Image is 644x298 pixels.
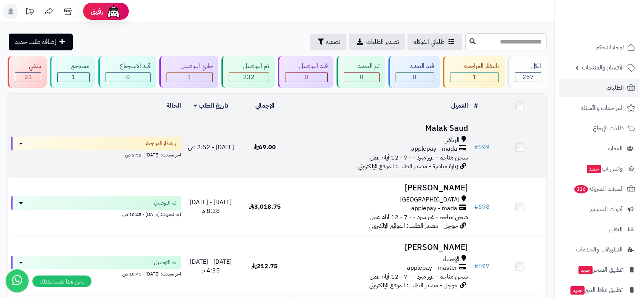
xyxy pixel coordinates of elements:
div: 22 [15,73,41,82]
span: تم التوصيل [154,259,176,266]
div: 0 [344,73,379,82]
div: 0 [285,73,327,82]
a: # [474,101,478,110]
span: أدوات التسويق [590,204,623,214]
span: 326 [574,185,588,193]
span: جديد [570,286,585,295]
span: تطبيق المتجر [578,264,623,275]
a: المراجعات والأسئلة [559,99,639,117]
a: تحديثات المنصة [20,4,39,21]
div: قيد الاسترجاع [106,62,151,71]
div: 0 [396,73,434,82]
a: العملاء [559,139,639,158]
a: قيد التنفيذ 0 [387,56,441,88]
span: وآتس آب [586,163,623,174]
span: إضافة طلب جديد [15,37,56,47]
div: 1 [167,73,212,82]
a: الحالة [167,101,181,110]
a: التقارير [559,220,639,238]
span: 69.00 [253,143,276,152]
img: ai-face.png [106,4,121,19]
a: لوحة التحكم [559,38,639,56]
a: تم التنفيذ 0 [335,56,387,88]
span: جوجل - مصدر الطلب: الموقع الإلكتروني [369,281,458,290]
h3: [PERSON_NAME] [295,184,468,192]
div: اخر تحديث: [DATE] - 10:45 ص [11,210,181,218]
div: جاري التوصيل [167,62,213,71]
a: الطلبات [559,79,639,97]
div: مسترجع [57,62,90,71]
div: بانتظار المراجعة [450,62,499,71]
span: الطلبات [606,82,624,93]
span: applepay - mada [411,204,457,213]
span: شحن مناجم - غير مبرد - - 7 - 12 أيام عمل [370,272,468,281]
span: # [474,202,478,211]
span: زيارة مباشرة - مصدر الطلب: الموقع الإلكتروني [358,162,458,171]
div: اخر تحديث: [DATE] - 10:45 ص [11,269,181,277]
h3: [PERSON_NAME] [295,243,468,252]
span: السلات المتروكة [574,184,624,194]
img: logo-2.png [592,19,637,35]
a: العميل [451,101,468,110]
span: [DATE] - 2:52 ص [188,143,234,152]
span: [DATE] - [DATE] 4:35 م [190,257,232,275]
a: #699 [474,143,490,152]
span: 3,018.75 [249,202,281,211]
div: 232 [229,73,268,82]
a: السلات المتروكة326 [559,180,639,198]
span: شحن مناجم - غير مبرد - - 7 - 12 أيام عمل [370,153,468,162]
span: applepay - mada [411,145,457,153]
a: قيد التوصيل 0 [276,56,335,88]
div: تم التوصيل [229,62,269,71]
span: 1 [72,72,75,82]
span: 257 [522,72,533,82]
span: 1 [473,72,476,82]
span: 0 [360,72,364,82]
span: الأقسام والمنتجات [582,62,624,73]
span: شحن مناجم - غير مبرد - - 7 - 12 أيام عمل [370,213,468,222]
span: تصدير الطلبات [366,37,399,47]
a: الإجمالي [255,101,274,110]
div: ملغي [15,62,41,71]
a: التطبيقات والخدمات [559,240,639,259]
span: # [474,262,478,271]
span: جديد [587,165,601,173]
div: 1 [450,73,498,82]
span: التقارير [608,224,623,235]
span: رفيق [91,7,103,16]
div: الكل [515,62,541,71]
div: 1 [58,73,89,82]
a: جاري التوصيل 1 [158,56,220,88]
a: #697 [474,262,490,271]
span: بانتظار المراجعة [146,140,176,147]
span: لوحة التحكم [596,42,624,53]
div: اخر تحديث: [DATE] - 2:52 ص [11,150,181,158]
span: [GEOGRAPHIC_DATA] [400,195,460,204]
a: تطبيق المتجرجديد [559,261,639,279]
a: إضافة طلب جديد [9,34,73,50]
span: جوجل - مصدر الطلب: الموقع الإلكتروني [369,221,458,230]
span: العملاء [608,143,623,154]
span: 1 [188,72,192,82]
a: وآتس آبجديد [559,159,639,178]
a: ملغي 22 [6,56,48,88]
span: الرياض [444,136,460,145]
span: تم التوصيل [154,199,176,207]
span: applepay - master [407,264,457,272]
h3: Malak Saud [295,124,468,133]
div: قيد التنفيذ [396,62,434,71]
span: جديد [578,266,593,274]
span: التطبيقات والخدمات [576,244,623,255]
span: 0 [413,72,417,82]
a: تم التوصيل 232 [220,56,276,88]
a: بانتظار المراجعة 1 [441,56,506,88]
span: المراجعات والأسئلة [581,103,624,113]
div: 0 [106,73,150,82]
span: 212.75 [252,262,278,271]
button: تصفية [310,34,346,50]
span: تصفية [326,37,340,47]
a: طلباتي المُوكلة [407,34,462,50]
span: # [474,143,478,152]
span: 0 [126,72,130,82]
span: 0 [304,72,308,82]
